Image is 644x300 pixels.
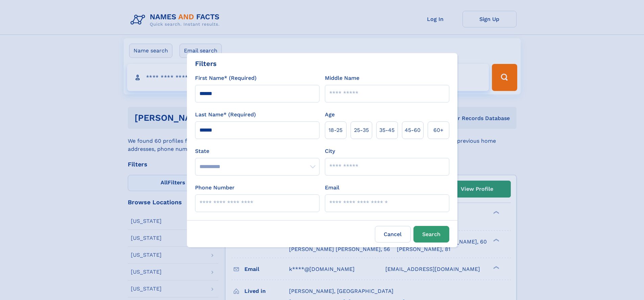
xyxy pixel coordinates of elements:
label: Last Name* (Required) [195,111,256,119]
span: 60+ [433,126,444,134]
label: Email [325,184,339,192]
span: 45‑60 [405,126,421,134]
span: 18‑25 [329,126,342,134]
label: City [325,147,335,155]
span: 35‑45 [379,126,395,134]
label: First Name* (Required) [195,74,257,82]
div: Filters [195,59,217,69]
button: Search [413,226,449,243]
label: Middle Name [325,74,359,82]
label: State [195,147,319,155]
label: Phone Number [195,184,235,192]
label: Cancel [375,226,411,243]
label: Age [325,111,335,119]
span: 25‑35 [354,126,369,134]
